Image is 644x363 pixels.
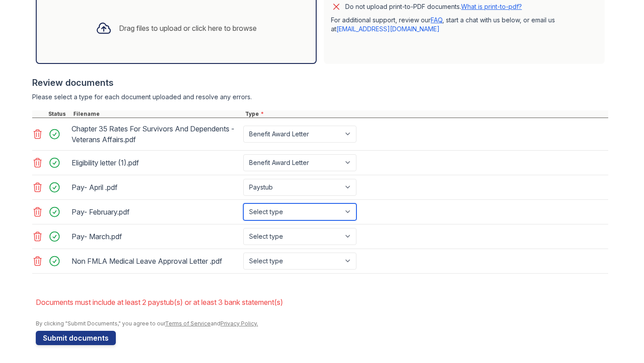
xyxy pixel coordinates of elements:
[72,156,240,170] div: Eligibility letter (1).pdf
[431,16,442,24] a: FAQ
[36,331,116,345] button: Submit documents
[72,229,240,244] div: Pay- March.pdf
[72,205,240,219] div: Pay- February.pdf
[220,320,258,327] a: Privacy Policy.
[72,122,240,147] div: Chapter 35 Rates For Survivors And Dependents - Veterans Affairs.pdf
[72,254,240,268] div: Non FMLA Medical Leave Approval Letter .pdf
[345,2,522,11] p: Do not upload print-to-PDF documents.
[32,76,608,89] div: Review documents
[32,93,608,101] div: Please select a type for each document uploaded and resolve any errors.
[47,110,72,118] div: Status
[72,180,240,194] div: Pay- April .pdf
[336,25,440,33] a: [EMAIL_ADDRESS][DOMAIN_NAME]
[331,16,597,34] p: For additional support, review our , start a chat with us below, or email us at
[119,23,257,34] div: Drag files to upload or click here to browse
[165,320,211,327] a: Terms of Service
[36,320,608,327] div: By clicking "Submit Documents," you agree to our and
[72,110,243,118] div: Filename
[36,293,608,311] li: Documents must include at least 2 paystub(s) or at least 3 bank statement(s)
[243,110,608,118] div: Type
[461,3,522,10] a: What is print-to-pdf?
